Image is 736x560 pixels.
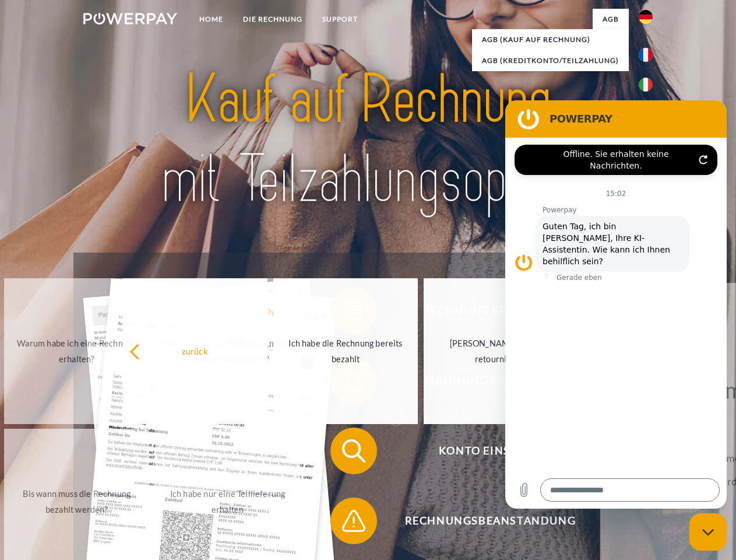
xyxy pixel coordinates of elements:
img: title-powerpay_de.svg [111,56,625,223]
img: logo-powerpay-white.svg [83,13,177,24]
button: Rechnungsbeanstandung [330,498,633,544]
a: Home [189,9,233,30]
div: Ich habe nur eine Teillieferung erhalten [162,486,293,517]
iframe: Schaltfläche zum Öffnen des Messaging-Fensters; Konversation läuft [689,513,727,551]
iframe: Messaging-Fenster [505,100,727,509]
a: AGB (Kauf auf Rechnung) [472,29,629,50]
a: agb [593,9,629,30]
a: AGB (Kreditkonto/Teilzahlung) [472,50,629,71]
img: it [639,78,653,92]
img: fr [639,48,653,62]
img: de [639,10,653,24]
img: qb_search.svg [339,436,368,466]
span: Rechnungsbeanstandung [347,498,633,544]
a: DIE RECHNUNG [233,9,312,30]
button: Konto einsehen [330,428,633,474]
div: Warum habe ich eine Rechnung erhalten? [11,335,142,367]
div: zurück [129,343,260,359]
div: [PERSON_NAME] wurde retourniert [431,335,562,367]
div: Ich habe die Rechnung bereits bezahlt [280,335,411,367]
a: SUPPORT [312,9,368,30]
img: qb_warning.svg [339,506,368,535]
div: Bis wann muss die Rechnung bezahlt werden? [11,486,142,517]
span: Konto einsehen [347,428,633,474]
